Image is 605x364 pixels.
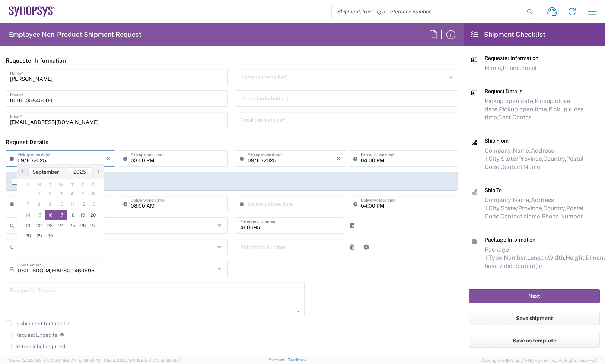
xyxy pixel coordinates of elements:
button: Save shipment [469,312,600,325]
span: Pickup open date, [485,98,535,105]
h2: Request Details [6,138,48,146]
span: Height, [566,254,586,261]
span: 30 [45,231,56,241]
span: 27 [88,220,98,231]
span: Cost Center [498,114,531,121]
span: Width, [548,254,566,261]
span: Company Name, [485,147,531,154]
span: › [93,167,104,176]
label: Request Expedite [6,332,57,338]
span: Country, [543,155,566,162]
a: Feedback [287,358,306,362]
span: 26 [78,220,88,231]
th: weekday [67,181,78,189]
span: [DATE] 09:39:01 [151,358,181,363]
th: weekday [45,181,56,189]
span: 20 [88,210,98,220]
span: Server: 2025.19.0-91c74307f99 [9,358,101,363]
input: Shipment, tracking or reference number [332,4,525,19]
label: Schedule pickup [12,179,61,185]
bs-datepicker-container: calendar [17,164,104,258]
span: 29 [34,231,45,241]
span: September [32,169,59,175]
span: 2025 [73,169,86,175]
span: Number, [504,254,527,261]
h2: Employee Non-Product Shipment Request [9,30,141,39]
button: ‹ [17,167,28,176]
span: State/Province, [501,205,543,212]
span: Company Name, [485,197,531,204]
span: 24 [56,220,67,231]
a: Remove Reference [347,242,357,252]
span: 18 [67,210,78,220]
span: Ship From [485,138,509,144]
span: Contact Name, [500,213,542,220]
span: Request Details [485,88,522,94]
span: Contact Name [500,163,540,170]
span: Type, [488,254,504,261]
span: 8 [34,199,45,210]
span: Country, [543,205,566,212]
span: Client: 2025.19.0-129fbcf [104,358,181,363]
span: Phone, [503,64,521,71]
span: 25 [67,220,78,231]
span: 6 [88,189,98,199]
span: 7 [23,199,34,210]
span: Copyright © [DATE]-[DATE] Agistix Inc., All Rights Reserved [481,357,596,364]
span: 22 [34,220,45,231]
span: 9 [45,199,56,210]
span: 5 [78,189,88,199]
span: City, [488,205,501,212]
a: Support [269,358,287,362]
i: × [106,153,111,165]
span: 15 [34,210,45,220]
span: City, [488,155,501,162]
button: September [28,167,63,176]
span: 19 [78,210,88,220]
span: 28 [23,231,34,241]
th: weekday [56,181,67,189]
span: 12 [78,199,88,210]
span: 10 [56,199,67,210]
span: Ship To [485,187,502,193]
label: Is shipment for Install? [6,320,69,326]
span: Length, [527,254,548,261]
button: Save as template [469,334,600,348]
span: Requester Information [485,55,538,61]
bs-datepicker-navigation-view: ​ ​ ​ [17,167,104,176]
button: 2025 [67,167,93,176]
span: 21 [23,220,34,231]
span: 13 [88,199,98,210]
span: 2 [45,189,56,199]
th: weekday [88,181,98,189]
a: Add Reference [361,242,372,252]
button: Next [469,289,600,303]
span: Package 1: [485,246,509,261]
span: 3 [56,189,67,199]
i: × [337,153,341,165]
span: 17 [56,210,67,220]
span: 16 [45,210,56,220]
th: weekday [23,181,34,189]
span: 14 [23,210,34,220]
span: Email [521,64,537,71]
th: weekday [34,181,45,189]
span: ‹ [17,167,28,176]
span: 4 [67,189,78,199]
span: Package Information [485,237,535,243]
span: Phone Number [542,213,583,220]
h2: Requester Information [6,57,66,64]
a: Remove Reference [347,220,357,231]
label: Return label required [6,344,65,349]
span: 11 [67,199,78,210]
span: Name, [485,64,503,71]
span: 1 [34,189,45,199]
span: Pickup open time, [499,106,548,113]
span: State/Province, [501,155,543,162]
span: [DATE] 09:50:40 [69,358,101,363]
button: › [93,167,104,176]
span: 23 [45,220,56,231]
h2: Shipment Checklist [470,30,545,39]
th: weekday [78,181,88,189]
